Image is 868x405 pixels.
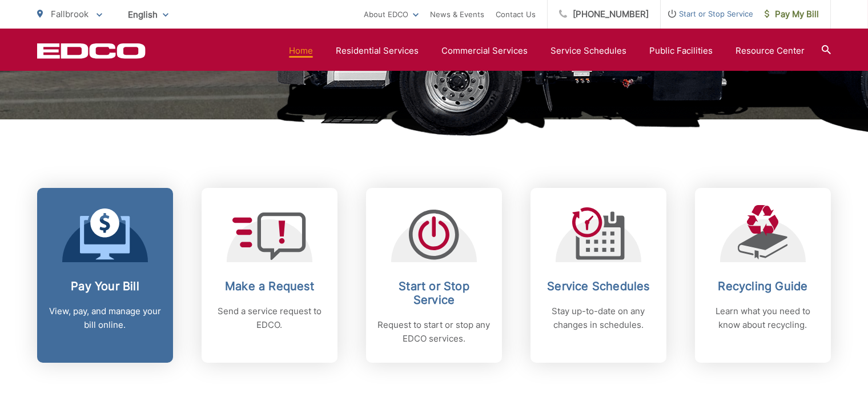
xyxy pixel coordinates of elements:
p: View, pay, and manage your bill online. [49,304,162,332]
h2: Service Schedules [542,279,655,293]
a: News & Events [430,7,484,21]
span: Fallbrook [51,9,89,19]
a: Pay Your Bill View, pay, and manage your bill online. [37,188,173,363]
p: Learn what you need to know about recycling. [706,304,819,332]
a: Commercial Services [441,44,528,58]
a: Make a Request Send a service request to EDCO. [202,188,337,363]
h2: Pay Your Bill [49,279,162,293]
a: Residential Services [336,44,419,58]
a: Service Schedules [550,44,626,58]
span: Pay My Bill [765,7,819,21]
a: Home [289,44,313,58]
h2: Start or Stop Service [377,279,491,307]
a: Public Facilities [649,44,713,58]
a: Contact Us [496,7,536,21]
a: Resource Center [736,44,805,58]
a: EDCD logo. Return to the homepage. [37,43,146,59]
p: Request to start or stop any EDCO services. [377,318,491,346]
span: English [119,5,177,25]
a: Service Schedules Stay up-to-date on any changes in schedules. [531,188,666,363]
p: Send a service request to EDCO. [213,304,326,332]
a: About EDCO [364,7,419,21]
h2: Make a Request [213,279,326,293]
a: Recycling Guide Learn what you need to know about recycling. [695,188,831,363]
p: Stay up-to-date on any changes in schedules. [542,304,655,332]
h2: Recycling Guide [706,279,819,293]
